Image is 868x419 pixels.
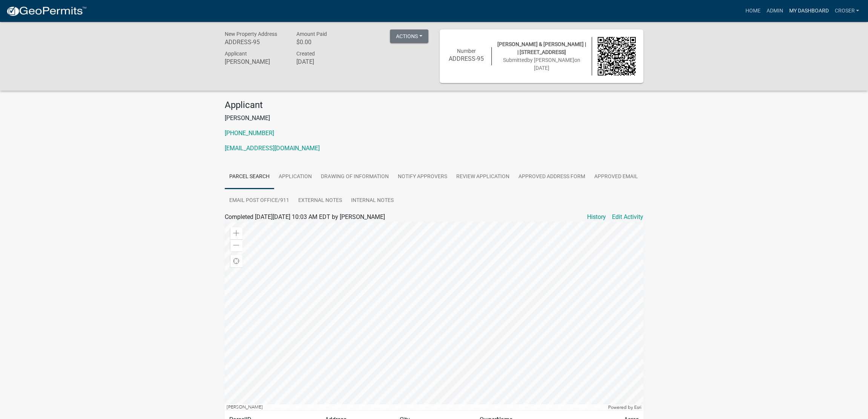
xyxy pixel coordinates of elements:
[606,404,643,410] div: Powered by
[831,4,862,18] a: croser
[393,165,452,189] a: Notify Approvers
[786,4,831,18] a: My Dashboard
[296,39,357,46] h6: $0.00
[274,165,316,189] a: Application
[230,255,242,267] div: Find my location
[590,165,643,189] a: Approved Email
[457,48,476,54] span: Number
[598,37,636,75] img: QR code
[225,129,274,137] a: [PHONE_NUMBER]
[612,213,643,222] a: Edit Activity
[225,100,643,111] h4: Applicant
[294,189,347,213] a: External Notes
[225,213,385,220] span: Completed [DATE][DATE] 10:03 AM EDT by [PERSON_NAME]
[225,51,247,57] span: Applicant
[225,404,606,410] div: [PERSON_NAME]
[225,165,274,189] a: Parcel search
[296,51,315,57] span: Created
[225,145,320,152] a: [EMAIL_ADDRESS][DOMAIN_NAME]
[497,41,586,55] span: [PERSON_NAME] & [PERSON_NAME] | | [STREET_ADDRESS]
[447,55,486,62] h6: ADDRESS-95
[230,227,242,239] div: Zoom in
[225,39,285,46] h6: ADDRESS-95
[347,189,398,213] a: Internal Notes
[225,189,294,213] a: Email Post Office/911
[742,4,763,18] a: Home
[230,239,242,251] div: Zoom out
[763,4,786,18] a: Admin
[587,213,606,222] a: History
[296,58,357,65] h6: [DATE]
[452,165,514,189] a: Review Application
[527,57,574,63] span: by [PERSON_NAME]
[296,31,327,37] span: Amount Paid
[390,29,428,43] button: Actions
[514,165,590,189] a: Approved Address Form
[225,114,643,123] p: [PERSON_NAME]
[503,57,580,71] span: Submitted on [DATE]
[316,165,393,189] a: Drawing of Information
[225,58,285,65] h6: [PERSON_NAME]
[634,405,641,410] a: Esri
[225,31,277,37] span: New Property Address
